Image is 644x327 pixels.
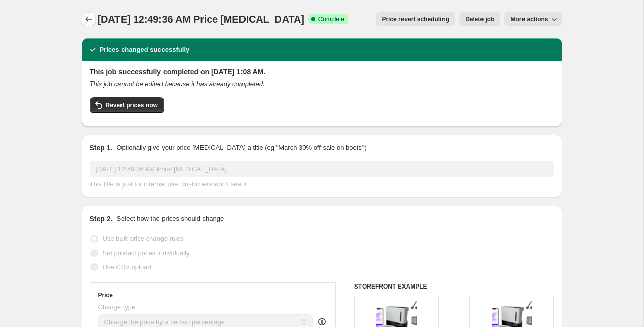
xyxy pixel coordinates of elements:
input: 30% off holiday sale [90,161,554,177]
span: Revert prices now [106,101,158,109]
span: Set product prices individually [103,249,190,257]
button: Delete job [459,12,500,26]
button: More actions [504,12,562,26]
span: Change type [98,303,136,311]
h2: Prices changed successfully [100,45,190,55]
span: Price revert scheduling [382,15,449,23]
h6: STOREFRONT EXAMPLE [354,282,554,291]
h2: This job successfully completed on [DATE] 1:08 AM. [90,67,554,77]
button: Revert prices now [90,97,164,113]
h3: Price [98,291,113,299]
h2: Step 2. [90,214,113,224]
span: [DATE] 12:49:36 AM Price [MEDICAL_DATA] [98,14,304,25]
i: This job cannot be edited because it has already completed. [90,80,265,88]
span: Delete job [465,15,494,23]
div: help [317,317,327,327]
span: Use bulk price change rules [103,235,184,242]
span: More actions [510,15,548,23]
p: Optionally give your price [MEDICAL_DATA] a title (eg "March 30% off sale on boots") [116,143,366,153]
span: Complete [318,15,344,23]
h2: Step 1. [90,143,113,153]
span: This title is just for internal use, customers won't see it [90,180,247,188]
button: Price change jobs [82,12,96,26]
button: Price revert scheduling [376,12,455,26]
span: Use CSV upload [103,263,151,271]
p: Select how the prices should change [116,214,224,224]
